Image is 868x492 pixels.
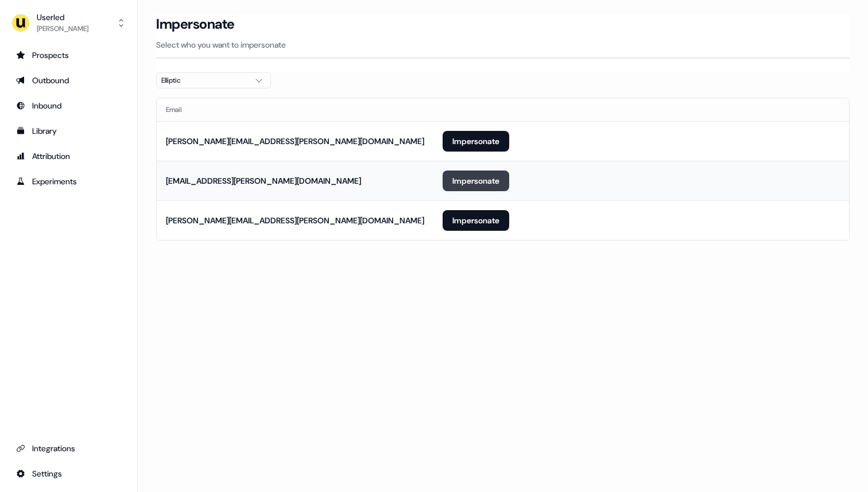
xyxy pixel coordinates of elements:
[16,468,121,479] div: Settings
[16,49,121,61] div: Prospects
[16,176,121,187] div: Experiments
[166,175,361,187] div: [EMAIL_ADDRESS][PERSON_NAME][DOMAIN_NAME]
[156,39,850,51] p: Select who you want to impersonate
[166,135,424,147] div: [PERSON_NAME][EMAIL_ADDRESS][PERSON_NAME][DOMAIN_NAME]
[16,125,121,137] div: Library
[16,150,121,162] div: Attribution
[166,215,424,226] div: [PERSON_NAME][EMAIL_ADDRESS][PERSON_NAME][DOMAIN_NAME]
[9,96,128,115] a: Go to Inbound
[9,122,128,140] a: Go to templates
[9,46,128,64] a: Go to prospects
[37,11,88,23] div: Userled
[9,464,128,483] a: Go to integrations
[161,75,247,86] div: Elliptic
[443,131,509,152] button: Impersonate
[9,147,128,165] a: Go to attribution
[156,72,271,88] button: Elliptic
[443,171,509,191] button: Impersonate
[9,9,128,37] button: Userled[PERSON_NAME]
[9,71,128,90] a: Go to outbound experience
[156,16,235,33] h3: Impersonate
[9,172,128,191] a: Go to experiments
[16,100,121,111] div: Inbound
[16,75,121,86] div: Outbound
[443,210,509,231] button: Impersonate
[37,23,88,34] div: [PERSON_NAME]
[16,443,121,454] div: Integrations
[157,98,433,121] th: Email
[9,439,128,458] a: Go to integrations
